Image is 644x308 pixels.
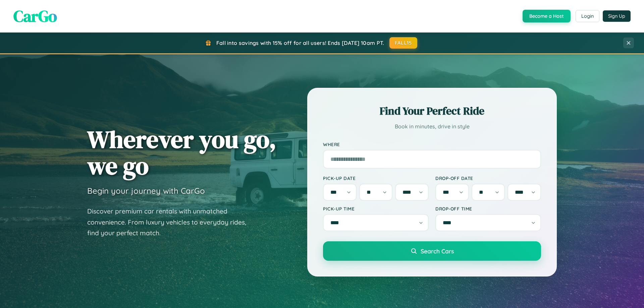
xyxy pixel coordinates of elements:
label: Pick-up Time [323,206,429,211]
p: Discover premium car rentals with unmatched convenience. From luxury vehicles to everyday rides, ... [87,206,255,239]
span: Search Cars [421,247,454,255]
label: Drop-off Time [435,206,541,211]
h1: Wherever you go, we go [87,126,276,179]
button: Login [576,10,599,22]
span: CarGo [13,5,57,27]
p: Book in minutes, drive in style [323,122,541,131]
label: Pick-up Date [323,175,429,181]
button: Sign Up [603,10,631,22]
span: Fall into savings with 15% off for all users! Ends [DATE] 10am PT. [216,40,384,46]
label: Drop-off Date [435,175,541,181]
button: Search Cars [323,241,541,261]
label: Where [323,141,541,147]
button: FALL15 [389,37,418,49]
h2: Find Your Perfect Ride [323,104,541,118]
h3: Begin your journey with CarGo [87,186,205,196]
button: Become a Host [523,10,571,22]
